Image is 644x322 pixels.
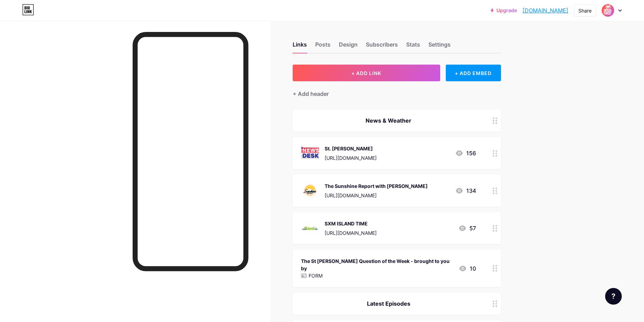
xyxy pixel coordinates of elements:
[301,257,453,272] div: The St [PERSON_NAME] Question of the Week - brought to you by
[325,192,428,199] div: [URL][DOMAIN_NAME]
[325,154,377,162] div: [URL][DOMAIN_NAME]
[315,40,331,53] div: Posts
[301,182,319,200] img: The Sunshine Report with Mizzy
[293,40,307,53] div: Links
[601,4,614,17] img: rawcaribbeantv
[293,90,329,98] div: + Add header
[301,219,319,237] img: SXM ISLAND TIME
[301,116,476,125] div: News & Weather
[325,182,428,190] div: The Sunshine Report with [PERSON_NAME]
[578,7,592,14] div: Share
[455,149,476,157] div: 156
[339,40,358,53] div: Design
[522,6,568,15] a: [DOMAIN_NAME]
[325,220,377,227] div: SXM ISLAND TIME
[366,40,398,53] div: Subscribers
[428,40,451,53] div: Settings
[491,8,517,13] a: Upgrade
[325,145,377,152] div: St. [PERSON_NAME]
[458,224,476,232] div: 57
[446,65,501,81] div: + ADD EMBED
[455,187,476,195] div: 134
[293,65,440,81] button: + ADD LINK
[301,299,476,308] div: Latest Episodes
[459,264,476,273] div: 10
[309,272,323,279] p: FORM
[351,70,381,76] span: + ADD LINK
[406,40,420,53] div: Stats
[325,229,377,237] div: [URL][DOMAIN_NAME]
[301,144,319,162] img: St. Martin NEWSDESK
